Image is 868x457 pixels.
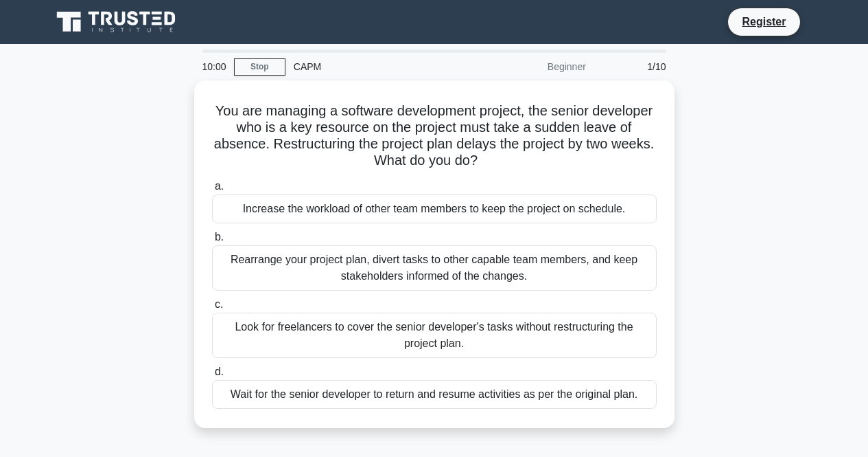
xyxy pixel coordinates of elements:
a: Register [734,13,794,30]
a: Stop [234,58,285,76]
span: a. [215,180,224,192]
div: 1/10 [594,53,675,80]
div: 10:00 [194,53,234,80]
div: Wait for the senior developer to return and resume activities as per the original plan. [212,380,657,409]
h5: You are managing a software development project, the senior developer who is a key resource on th... [211,102,658,170]
div: Increase the workload of other team members to keep the project on schedule. [212,194,657,223]
span: c. [215,298,223,310]
div: Rearrange your project plan, divert tasks to other capable team members, and keep stakeholders in... [212,245,657,291]
span: d. [215,366,224,377]
div: CAPM [285,53,474,80]
div: Look for freelancers to cover the senior developer's tasks without restructuring the project plan. [212,313,657,358]
div: Beginner [474,53,594,80]
span: b. [215,231,224,243]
